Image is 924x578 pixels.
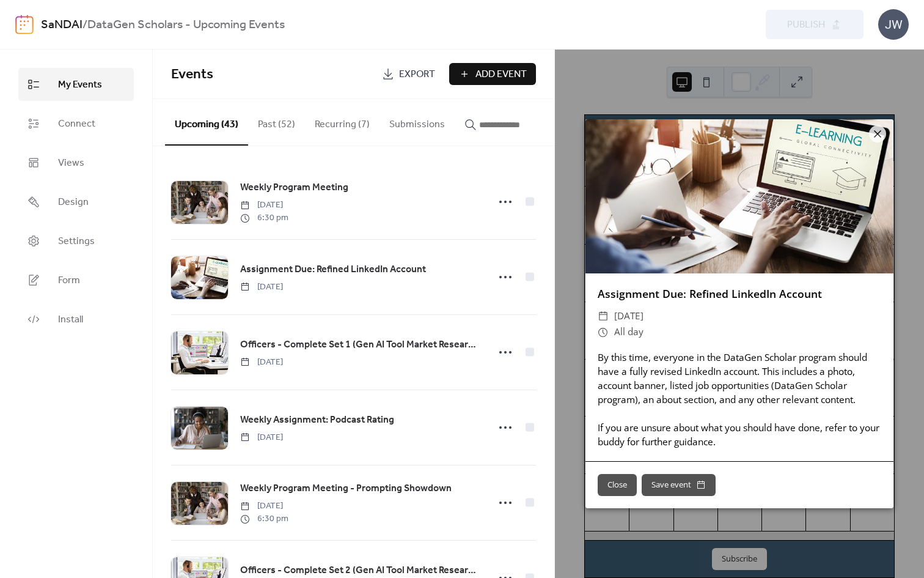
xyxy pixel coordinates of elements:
[642,474,716,496] button: Save event
[240,281,283,294] span: [DATE]
[585,286,893,302] div: Assignment Due: Refined LinkedIn Account
[399,67,435,82] span: Export
[58,234,95,249] span: Settings
[87,13,285,37] b: DataGen Scholars - Upcoming Events
[58,117,95,132] span: Connect
[18,303,134,336] a: Install
[240,338,481,352] span: Officers - Complete Set 1 (Gen AI Tool Market Research Micro-job)
[305,99,380,144] button: Recurring (7)
[240,431,283,444] span: [DATE]
[240,513,288,525] span: 6:30 pm
[240,337,481,353] a: Officers - Complete Set 1 (Gen AI Tool Market Research Micro-job)
[41,13,82,37] a: SaNDAI
[878,9,909,40] div: JW
[475,67,527,82] span: Add Event
[15,15,34,34] img: logo
[585,350,893,450] div: By this time, everyone in the DataGen Scholar program should have a fully revised LinkedIn accoun...
[449,63,536,85] button: Add Event
[58,313,83,327] span: Install
[58,78,102,92] span: My Events
[18,107,134,140] a: Connect
[58,195,89,210] span: Design
[240,563,481,578] span: Officers - Complete Set 2 (Gen AI Tool Market Research Micro-job)
[240,262,426,278] a: Assignment Due: Refined LinkedIn Account
[240,180,348,196] a: Weekly Program Meeting
[240,212,288,224] span: 6:30 pm
[240,180,348,195] span: Weekly Program Meeting
[598,474,637,496] button: Close
[248,99,305,144] button: Past (52)
[240,481,452,496] span: Weekly Program Meeting - Prompting Showdown
[598,324,609,340] div: ​
[240,413,394,428] span: Weekly Assignment: Podcast Rating
[58,156,84,171] span: Views
[614,308,643,324] span: [DATE]
[380,99,455,144] button: Submissions
[240,356,283,369] span: [DATE]
[18,68,134,101] a: My Events
[171,61,213,88] span: Events
[240,481,452,497] a: Weekly Program Meeting - Prompting Showdown
[18,264,134,297] a: Form
[598,308,609,324] div: ​
[240,500,288,513] span: [DATE]
[614,324,643,340] span: All day
[18,185,134,218] a: Design
[240,412,394,428] a: Weekly Assignment: Podcast Rating
[18,224,134,258] a: Settings
[373,63,444,85] a: Export
[58,273,80,288] span: Form
[82,13,87,37] b: /
[18,146,134,179] a: Views
[165,99,248,146] button: Upcoming (43)
[240,199,288,212] span: [DATE]
[240,262,426,277] span: Assignment Due: Refined LinkedIn Account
